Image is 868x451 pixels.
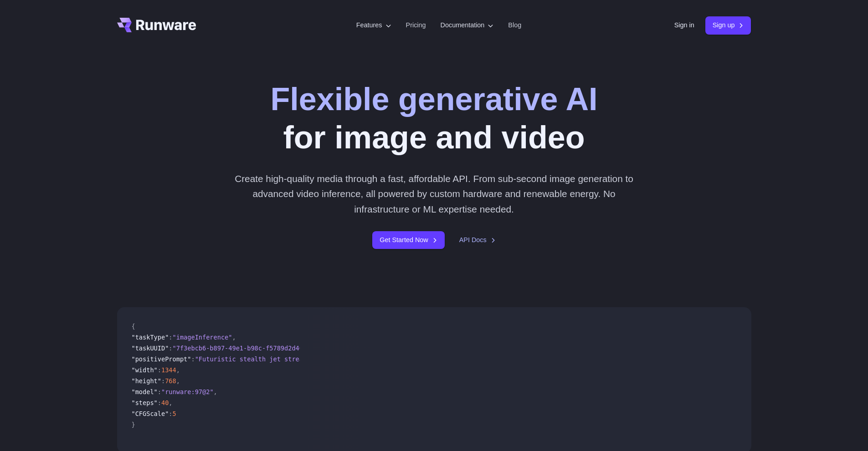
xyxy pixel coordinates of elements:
[158,366,161,374] span: :
[173,410,176,417] span: 5
[161,377,165,385] span: :
[158,388,161,395] span: :
[132,345,169,352] span: "taskUUID"
[406,20,426,30] a: Pricing
[173,334,232,341] span: "imageInference"
[169,399,172,406] span: ,
[117,18,196,32] a: Go to /
[169,334,172,341] span: :
[132,377,161,385] span: "height"
[132,399,158,406] span: "steps"
[214,388,217,395] span: ,
[270,81,597,117] strong: Flexible generative AI
[195,355,534,363] span: "Futuristic stealth jet streaking through a neon-lit cityscape with glowing purple exhaust"
[173,345,314,352] span: "7f3ebcb6-b897-49e1-b98c-f5789d2d40d7"
[132,334,169,341] span: "taskType"
[231,171,637,217] p: Create high-quality media through a fast, affordable API. From sub-second image generation to adv...
[158,399,161,406] span: :
[132,355,191,363] span: "positivePrompt"
[441,20,494,30] label: Documentation
[132,366,158,374] span: "width"
[161,366,176,374] span: 1344
[191,355,195,363] span: :
[132,388,158,395] span: "model"
[169,410,172,417] span: :
[270,80,597,157] h1: for image and video
[165,377,176,385] span: 768
[132,410,169,417] span: "CFGScale"
[169,345,172,352] span: :
[161,399,169,406] span: 40
[132,323,135,330] span: {
[176,377,180,385] span: ,
[674,20,694,30] a: Sign in
[459,235,496,245] a: API Docs
[372,231,444,249] a: Get Started Now
[356,20,391,30] label: Features
[161,388,214,395] span: "runware:97@2"
[705,16,751,34] a: Sign up
[132,421,135,428] span: }
[232,334,236,341] span: ,
[508,20,521,30] a: Blog
[176,366,180,374] span: ,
